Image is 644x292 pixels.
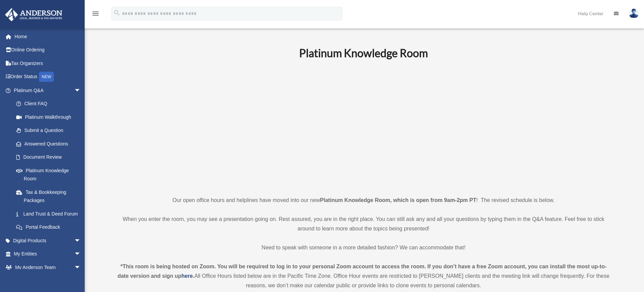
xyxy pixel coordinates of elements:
[5,84,91,97] a: Platinum Q&Aarrow_drop_down
[9,185,91,207] a: Tax & Bookkeeping Packages
[116,243,612,252] p: Need to speak with someone in a more detailed fashion? We can accommodate that!
[320,197,476,203] strong: Platinum Knowledge Room, which is open from 9am-2pm PT
[193,273,194,279] strong: .
[299,46,428,60] b: Platinum Knowledge Room
[91,12,100,18] a: menu
[629,8,639,18] img: User Pic
[9,124,91,137] a: Submit a Question
[74,234,88,248] span: arrow_drop_down
[9,110,91,124] a: Platinum Walkthrough
[116,262,612,290] div: All Office Hours listed below are in the Pacific Time Zone. Office Hour events are restricted to ...
[5,261,91,274] a: My Anderson Teamarrow_drop_down
[74,261,88,274] span: arrow_drop_down
[113,9,121,17] i: search
[74,84,88,97] span: arrow_drop_down
[116,215,612,233] p: When you enter the room, you may see a presentation going on. Rest assured, you are in the right ...
[118,264,607,279] strong: *This room is being hosted on Zoom. You will be required to log in to your personal Zoom account ...
[5,30,91,43] a: Home
[9,97,91,111] a: Client FAQ
[9,137,91,151] a: Answered Questions
[181,273,193,279] a: here
[9,221,91,234] a: Portal Feedback
[5,70,91,84] a: Order StatusNEW
[9,207,91,221] a: Land Trust & Deed Forum
[262,69,465,183] iframe: 231110_Toby_KnowledgeRoom
[9,151,91,164] a: Document Review
[39,72,54,82] div: NEW
[5,234,91,247] a: Digital Productsarrow_drop_down
[116,196,612,205] p: Our open office hours and helplines have moved into our new ! The revised schedule is below.
[91,9,100,18] i: menu
[5,247,91,261] a: My Entitiesarrow_drop_down
[74,247,88,261] span: arrow_drop_down
[3,8,64,21] img: Anderson Advisors Platinum Portal
[5,43,91,57] a: Online Ordering
[9,164,88,185] a: Platinum Knowledge Room
[5,57,91,70] a: Tax Organizers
